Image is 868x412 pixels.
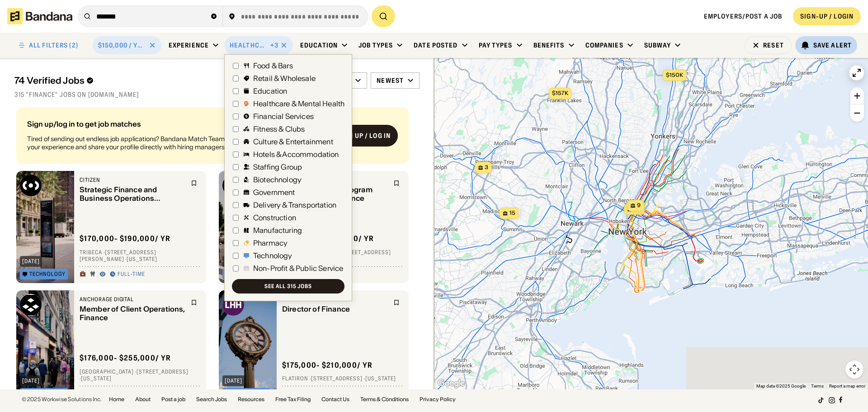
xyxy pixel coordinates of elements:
[436,378,466,389] a: Open this area in Google Maps (opens a new window)
[253,239,288,246] div: Pharmacy
[359,41,393,49] div: Job Types
[14,104,420,389] div: grid
[282,375,403,383] div: Flatiron · [STREET_ADDRESS] · [US_STATE]
[253,138,333,145] div: Culture & Entertainment
[80,296,185,303] div: Anchorage Digital
[80,185,185,203] div: Strategic Finance and Business Operations Manager
[253,189,295,196] div: Government
[253,163,302,170] div: Staffing Group
[80,353,171,363] div: $ 176,000 - $255,000 / yr
[29,271,66,277] div: Technology
[20,175,42,196] img: Citizen logo
[253,252,292,259] div: Technology
[238,397,264,402] a: Resources
[253,227,302,234] div: Manufacturing
[282,360,373,370] div: $ 175,000 - $210,000 / yr
[253,176,302,183] div: Biotechnology
[634,205,641,213] span: 45
[811,384,824,388] a: Terms (opens in new tab)
[29,42,78,48] div: ALL FILTERS (2)
[14,90,420,99] div: 315 "finance" jobs on [DOMAIN_NAME]
[196,397,227,402] a: Search Jobs
[763,42,784,48] div: Reset
[666,71,683,78] span: $150k
[80,176,185,184] div: Citizen
[7,8,72,24] img: Bandana logotype
[253,201,336,208] div: Delivery & Transportation
[704,12,782,20] a: Employers/Post a job
[253,113,314,120] div: Financial Services
[253,151,339,158] div: Hotels & Accommodation
[533,41,565,49] div: Benefits
[27,135,323,151] div: Tired of sending out endless job applications? Bandana Match Team will recommend jobs tailored to...
[80,305,185,322] div: Member of Client Operations, Finance
[230,41,269,49] div: Healthcare & Mental Health
[436,378,466,389] img: Google
[161,397,185,402] a: Post a job
[282,305,388,313] div: Director of Finance
[800,12,854,20] div: SIGN-UP / LOGIN
[253,62,293,69] div: Food & Bars
[275,397,311,402] a: Free Tax Filing
[321,397,349,402] a: Contact Us
[118,271,145,278] div: Full-time
[479,41,513,49] div: Pay Types
[20,294,42,316] img: Anchorage Digital logo
[225,378,242,384] div: [DATE]
[253,214,296,221] div: Construction
[644,41,671,49] div: Subway
[485,164,488,171] span: 3
[300,41,338,49] div: Education
[414,41,458,49] div: Date Posted
[22,378,40,384] div: [DATE]
[222,175,244,196] img: Squarespace logo
[845,360,863,379] button: Map camera controls
[756,384,806,388] span: Map data ©2025 Google
[14,75,306,86] div: 74 Verified Jobs
[264,284,312,289] div: See all 315 jobs
[253,265,343,272] div: Non-Profit & Public Service
[98,41,145,49] div: $150,000 / year
[80,368,201,382] div: [GEOGRAPHIC_DATA] · [STREET_ADDRESS] · [US_STATE]
[169,41,209,49] div: Experience
[22,397,102,402] div: © 2025 Workwise Solutions Inc.
[253,125,305,133] div: Fitness & Clubs
[420,397,456,402] a: Privacy Policy
[80,249,201,263] div: TriBeCa · [STREET_ADDRESS][PERSON_NAME] · [US_STATE]
[377,76,404,85] div: Newest
[222,294,244,316] img: LHH logo
[360,397,409,402] a: Terms & Conditions
[253,75,316,82] div: Retail & Wholesale
[135,397,151,402] a: About
[270,41,278,49] div: +3
[338,132,391,140] div: Sign up / Log in
[509,209,515,217] span: 15
[27,120,323,128] div: Sign up/log in to get job matches
[552,90,568,96] span: $157k
[585,41,623,49] div: Companies
[109,397,124,402] a: Home
[813,41,852,49] div: Save Alert
[253,100,344,107] div: Healthcare & Mental Health
[829,384,865,388] a: Report a map error
[637,202,641,209] span: 9
[22,259,40,264] div: [DATE]
[80,234,170,243] div: $ 170,000 - $190,000 / yr
[253,87,287,95] div: Education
